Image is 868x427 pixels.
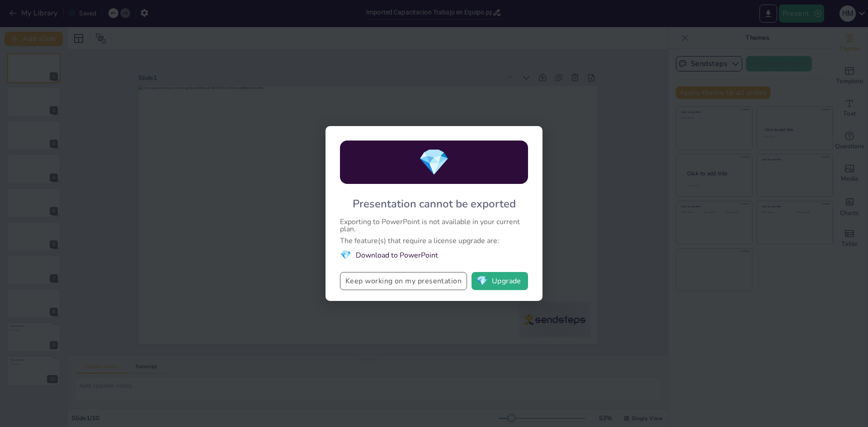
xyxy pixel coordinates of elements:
span: diamond [418,145,450,180]
span: diamond [476,277,488,286]
button: diamondUpgrade [472,272,528,290]
div: Exporting to PowerPoint is not available in your current plan. [340,218,528,233]
span: diamond [340,249,351,261]
li: Download to PowerPoint [340,249,528,261]
button: Keep working on my presentation [340,272,467,290]
div: Presentation cannot be exported [353,197,516,211]
div: The feature(s) that require a license upgrade are: [340,237,528,244]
